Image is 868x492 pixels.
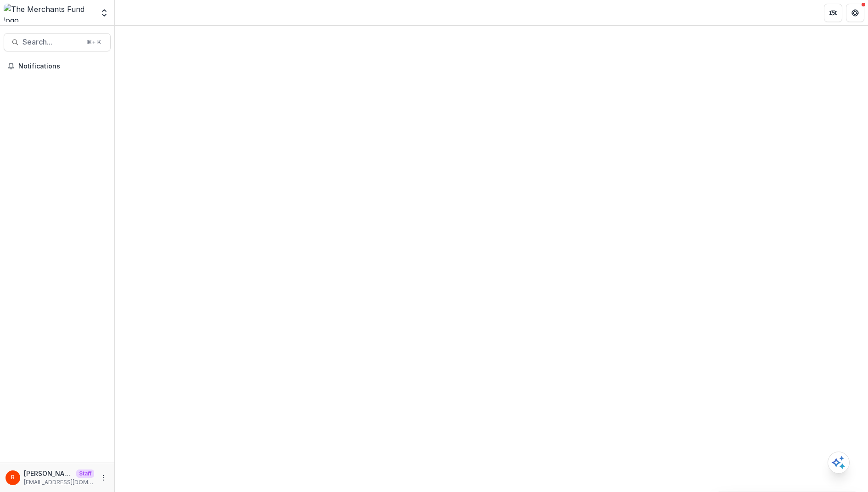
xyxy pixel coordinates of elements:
[23,38,81,46] span: Search...
[11,475,15,481] div: Raj
[4,4,94,22] img: The Merchants Fund logo
[98,4,111,22] button: Open entity switcher
[85,37,103,47] div: ⌘ + K
[98,472,109,483] button: More
[118,6,158,19] nav: breadcrumb
[824,4,842,22] button: Partners
[4,59,111,74] button: Notifications
[4,33,111,51] button: Search...
[846,4,864,22] button: Get Help
[76,469,94,478] p: Staff
[18,62,107,70] span: Notifications
[24,478,94,486] p: [EMAIL_ADDRESS][DOMAIN_NAME]
[24,469,73,478] p: [PERSON_NAME]
[828,452,850,474] button: Open AI Assistant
